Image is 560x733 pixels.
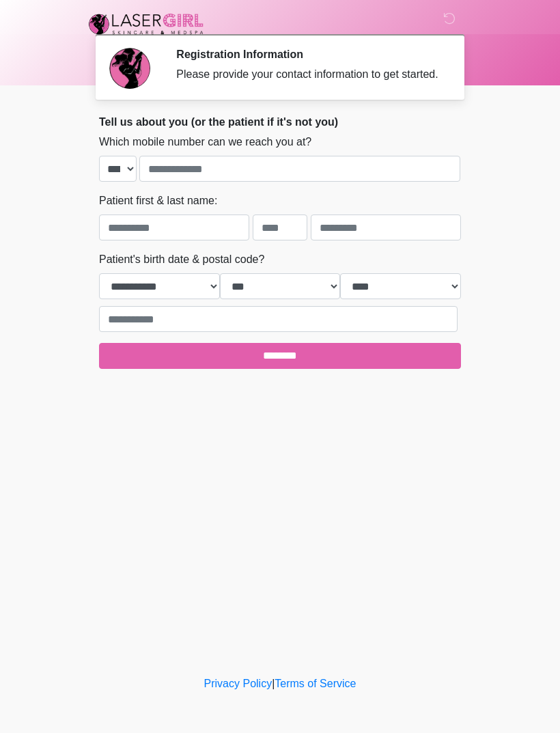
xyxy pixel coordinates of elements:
label: Patient's birth date & postal code? [99,251,264,268]
img: Agent Avatar [109,48,150,89]
a: Privacy Policy [204,678,272,689]
a: | [272,678,275,689]
h2: Registration Information [176,48,440,61]
a: Terms of Service [275,678,356,689]
img: Laser Girl Med Spa LLC Logo [85,10,207,38]
div: Please provide your contact information to get started. [176,66,440,83]
label: Patient first & last name: [99,193,217,209]
label: Which mobile number can we reach you at? [99,134,311,150]
h2: Tell us about you (or the patient if it's not you) [99,115,461,128]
